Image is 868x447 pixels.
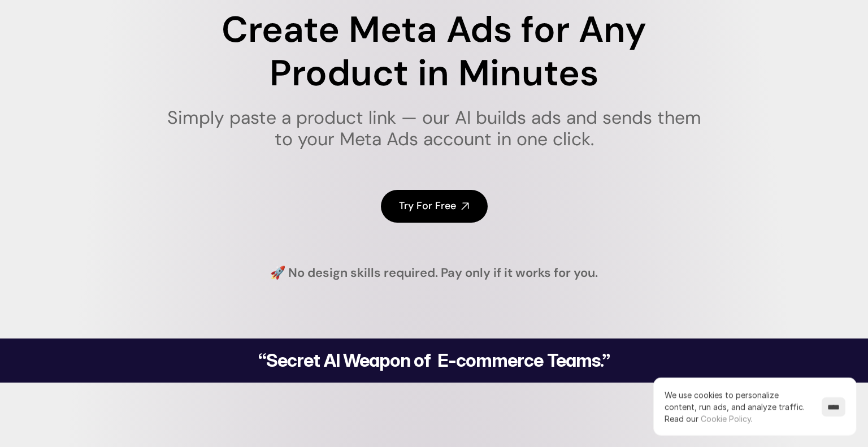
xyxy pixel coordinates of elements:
[160,8,709,96] h1: Create Meta Ads for Any Product in Minutes
[270,264,598,282] h4: 🚀 No design skills required. Pay only if it works for you.
[229,351,639,370] h2: “Secret AI Weapon of E-commerce Teams.”
[665,414,753,423] span: Read our .
[160,107,709,150] h1: Simply paste a product link — our AI builds ads and sends them to your Meta Ads account in one cl...
[665,389,810,424] p: We use cookies to personalize content, run ads, and analyze traffic.
[701,414,751,423] a: Cookie Policy
[399,199,456,213] h4: Try For Free
[381,190,488,222] a: Try For Free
